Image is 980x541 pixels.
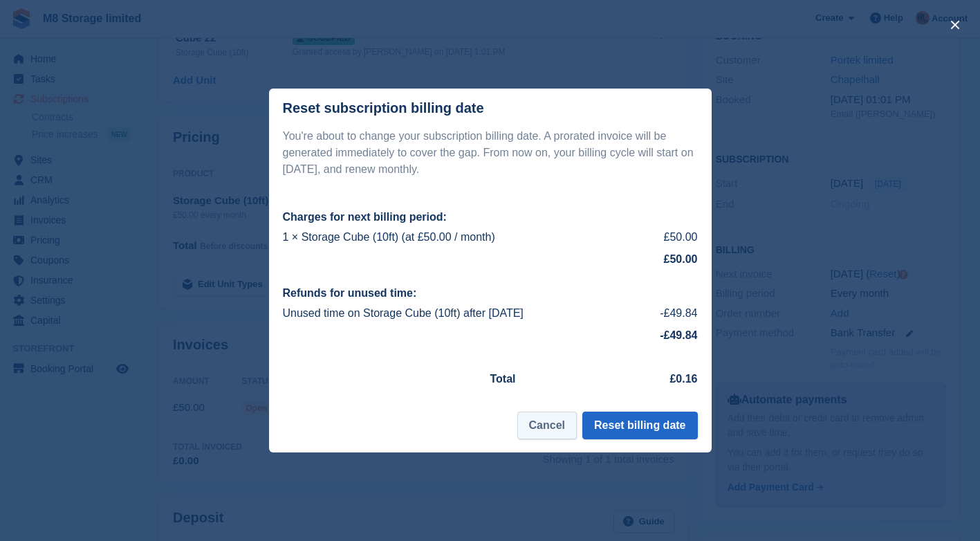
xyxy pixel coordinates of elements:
strong: Total [490,373,516,385]
h2: Charges for next billing period: [283,211,698,223]
button: close [944,14,966,36]
td: Unused time on Storage Cube (10ft) after [DATE] [283,302,642,324]
strong: £50.00 [664,253,698,265]
td: -£49.84 [642,302,698,324]
h2: Refunds for unused time: [283,287,698,300]
strong: -£49.84 [660,329,697,341]
td: £50.00 [640,226,697,248]
div: Reset subscription billing date [283,100,484,116]
button: Cancel [517,412,577,439]
button: Reset billing date [582,412,697,439]
td: 1 × Storage Cube (10ft) (at £50.00 / month) [283,226,641,248]
strong: £0.16 [669,373,697,385]
p: You're about to change your subscription billing date. A prorated invoice will be generated immed... [283,128,698,178]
